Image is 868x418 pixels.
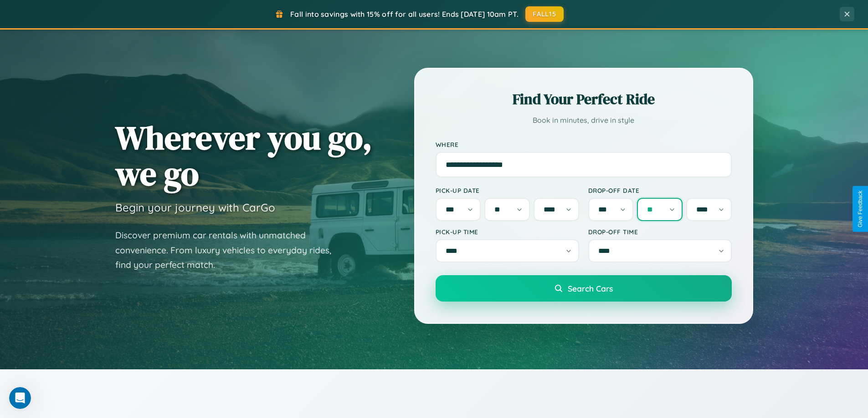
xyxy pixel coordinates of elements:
label: Drop-off Time [588,228,732,236]
span: Fall into savings with 15% off for all users! Ends [DATE] 10am PT. [290,10,519,19]
p: Discover premium car rentals with unmatched convenience. From luxury vehicles to everyday rides, ... [115,228,343,272]
button: FALL15 [525,6,564,22]
label: Where [436,141,732,148]
h1: Wherever you go, we go [115,120,372,191]
div: Give Feedback [857,191,863,227]
iframe: Intercom live chat [9,387,31,409]
span: Search Cars [568,283,613,293]
h3: Begin your journey with CarGo [115,201,275,214]
label: Pick-up Time [436,228,579,236]
label: Pick-up Date [436,186,579,194]
p: Book in minutes, drive in style [436,114,732,127]
h2: Find Your Perfect Ride [436,89,732,109]
label: Drop-off Date [588,186,732,194]
button: Search Cars [436,275,732,302]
